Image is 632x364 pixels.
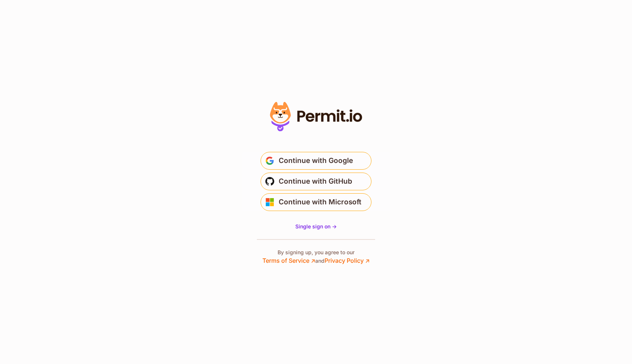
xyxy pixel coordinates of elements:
[325,257,370,264] a: Privacy Policy ↗
[279,155,353,167] span: Continue with Google
[262,249,370,265] p: By signing up, you agree to our and
[262,257,315,264] a: Terms of Service ↗
[295,223,337,229] span: Single sign on ->
[261,173,371,190] button: Continue with GitHub
[295,223,337,230] a: Single sign on ->
[279,176,352,187] span: Continue with GitHub
[261,193,371,211] button: Continue with Microsoft
[279,196,361,208] span: Continue with Microsoft
[261,152,371,170] button: Continue with Google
